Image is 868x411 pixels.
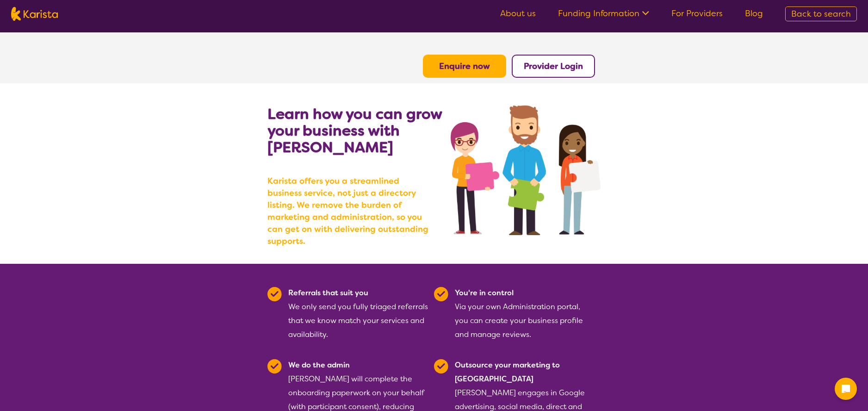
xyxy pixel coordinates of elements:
button: Provider Login [512,55,595,78]
img: Tick [267,287,282,301]
img: Tick [267,359,282,374]
span: Back to search [791,8,851,19]
a: Back to search [785,6,857,21]
b: Karista offers you a streamlined business service, not just a directory listing. We remove the bu... [267,175,434,247]
b: We do the admin [288,360,350,370]
button: Enquire now [423,55,506,78]
b: Outsource your marketing to [GEOGRAPHIC_DATA] [455,360,560,384]
a: Funding Information [558,8,649,19]
b: Learn how you can grow your business with [PERSON_NAME] [267,104,442,157]
a: Enquire now [439,61,490,72]
img: grow your business with Karista [451,106,601,235]
img: Tick [434,287,448,301]
b: Referrals that suit you [288,288,368,298]
a: Blog [745,8,763,19]
div: Via your own Administration portal, you can create your business profile and manage reviews. [455,286,595,342]
b: You're in control [455,288,514,298]
a: Provider Login [524,61,583,72]
img: Tick [434,359,448,374]
a: About us [500,8,536,19]
a: For Providers [671,8,723,19]
img: Karista logo [11,7,58,21]
div: We only send you fully triaged referrals that we know match your services and availability. [288,286,428,342]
